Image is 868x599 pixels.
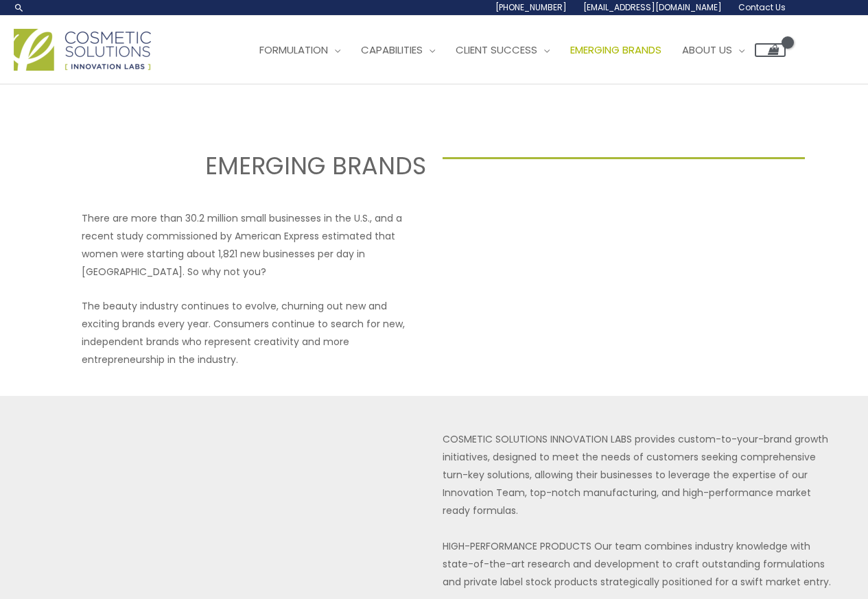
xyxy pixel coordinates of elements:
[14,29,151,71] img: Cosmetic Solutions Logo
[682,43,732,57] span: About Us
[361,43,423,57] span: Capabilities
[570,43,661,57] span: Emerging Brands
[351,30,445,71] a: Capabilities
[82,297,426,368] p: The beauty industry continues to evolve, churning out new and exciting brands every year. Consume...
[672,30,755,71] a: About Us
[755,43,786,57] a: View Shopping Cart, empty
[583,1,722,13] span: [EMAIL_ADDRESS][DOMAIN_NAME]
[495,1,567,13] span: [PHONE_NUMBER]
[738,1,786,13] span: Contact Us
[63,150,426,182] h2: EMERGING BRANDS
[82,209,426,281] p: There are more than 30.2 million small businesses in the U.S., and a recent study commissioned by...
[456,43,537,57] span: Client Success
[560,30,672,71] a: Emerging Brands
[259,43,328,57] span: Formulation
[239,30,786,71] nav: Site Navigation
[445,30,560,71] a: Client Success
[14,2,25,13] a: Search icon link
[249,30,351,71] a: Formulation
